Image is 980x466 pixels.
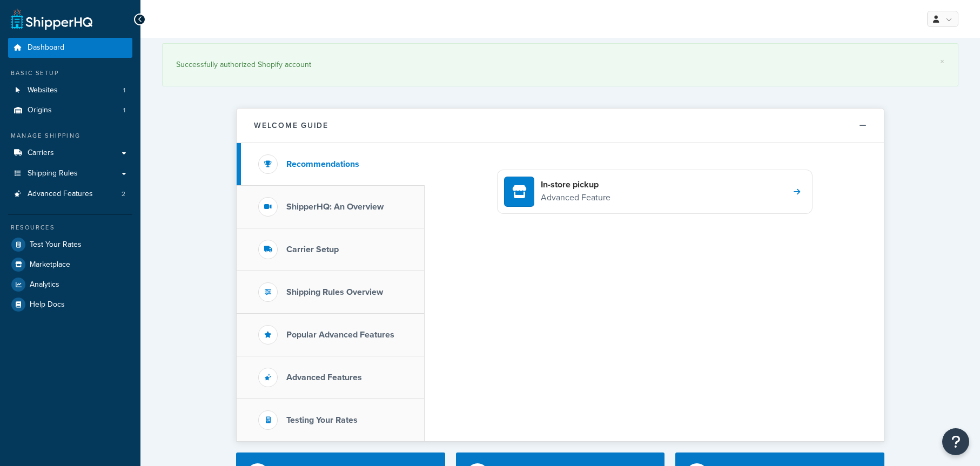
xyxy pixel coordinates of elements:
[8,38,132,58] a: Dashboard
[8,223,132,232] div: Resources
[8,184,132,204] a: Advanced Features2
[28,169,78,178] span: Shipping Rules
[123,86,125,95] span: 1
[8,255,132,274] a: Marketplace
[8,80,132,100] li: Websites
[8,131,132,140] div: Manage Shipping
[254,121,328,130] h2: Welcome Guide
[28,86,58,95] span: Websites
[8,100,132,120] a: Origins1
[286,202,384,212] h3: ShipperHQ: An Overview
[8,100,132,120] li: Origins
[8,164,132,184] a: Shipping Rules
[940,57,944,66] a: ×
[8,69,132,78] div: Basic Setup
[237,109,884,143] button: Welcome Guide
[28,148,54,158] span: Carriers
[8,80,132,100] a: Websites1
[286,373,362,382] h3: Advanced Features
[30,240,82,249] span: Test Your Rates
[286,159,359,169] h3: Recommendations
[286,415,358,425] h3: Testing Your Rates
[123,106,125,115] span: 1
[286,330,394,340] h3: Popular Advanced Features
[8,275,132,294] a: Analytics
[8,184,132,204] li: Advanced Features
[28,190,93,199] span: Advanced Features
[942,428,969,455] button: Open Resource Center
[176,57,944,72] div: Successfully authorized Shopify account
[28,106,52,115] span: Origins
[122,190,125,199] span: 2
[28,43,64,52] span: Dashboard
[541,179,610,191] h4: In-store pickup
[8,143,132,163] a: Carriers
[286,287,383,297] h3: Shipping Rules Overview
[30,260,70,269] span: Marketplace
[8,235,132,254] a: Test Your Rates
[8,295,132,314] a: Help Docs
[30,300,65,309] span: Help Docs
[541,191,610,205] p: Advanced Feature
[30,280,59,289] span: Analytics
[286,245,339,254] h3: Carrier Setup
